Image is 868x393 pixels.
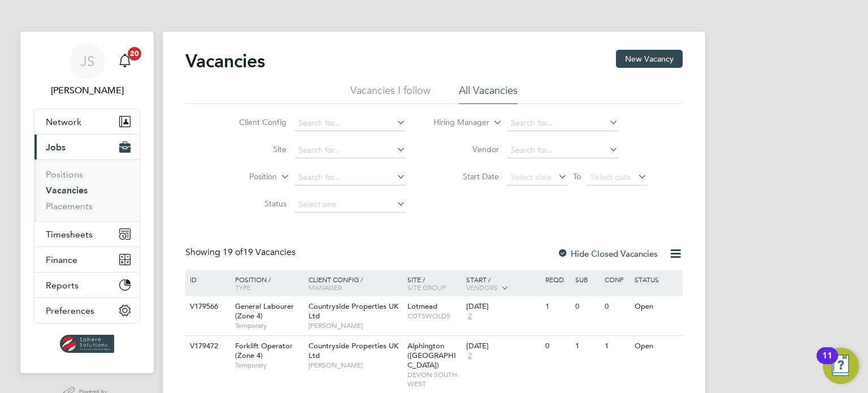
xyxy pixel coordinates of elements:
[572,270,602,289] div: Sub
[114,43,136,79] a: 20
[46,169,83,180] a: Positions
[46,280,79,291] span: Reports
[20,32,154,373] nav: Main navigation
[542,336,572,357] div: 0
[212,171,277,183] label: Position
[294,170,406,185] input: Search for...
[591,172,631,182] span: Select date
[407,370,461,388] span: DEVON SOUTH-WEST
[34,273,140,297] button: Reports
[823,348,859,384] button: Open Resource Center, 11 new notifications
[46,185,88,196] a: Vacancies
[34,298,140,323] button: Preferences
[602,270,631,289] div: Conf
[235,283,251,292] span: Type
[557,248,658,259] label: Hide Closed Vacancies
[405,270,464,297] div: Site /
[46,305,94,316] span: Preferences
[822,356,832,370] div: 11
[235,321,303,330] span: Temporary
[34,135,140,159] button: Jobs
[46,142,66,153] span: Jobs
[542,270,572,289] div: Reqd
[572,336,602,357] div: 1
[223,247,243,258] span: 19 of
[34,335,140,353] a: Go to home page
[222,198,287,209] label: Status
[187,296,227,317] div: V179566
[466,283,498,292] span: Vendors
[466,302,540,312] div: [DATE]
[350,84,431,104] li: Vacancies I follow
[542,296,572,317] div: 1
[46,229,93,240] span: Timesheets
[407,301,437,311] span: Lotmead
[34,109,140,134] button: Network
[459,84,518,104] li: All Vacancies
[235,341,293,360] span: Forklift Operator (Zone 4)
[407,312,461,321] span: COTSWOLDS
[507,115,618,131] input: Search for...
[463,270,542,298] div: Start /
[46,116,81,127] span: Network
[294,115,406,131] input: Search for...
[632,336,681,357] div: Open
[34,222,140,247] button: Timesheets
[309,341,398,360] span: Countryside Properties UK Ltd
[235,301,294,321] span: General Labourer (Zone 4)
[227,270,306,297] div: Position /
[222,144,287,154] label: Site
[309,321,402,330] span: [PERSON_NAME]
[222,117,287,127] label: Client Config
[185,50,265,72] h2: Vacancies
[602,296,631,317] div: 0
[466,351,474,361] span: 2
[511,172,552,182] span: Select date
[185,247,298,258] div: Showing
[294,142,406,158] input: Search for...
[128,47,141,61] span: 20
[407,283,446,292] span: Site Group
[632,270,681,289] div: Status
[632,296,681,317] div: Open
[187,336,227,357] div: V179472
[407,341,456,370] span: Alphington ([GEOGRAPHIC_DATA])
[434,171,499,182] label: Start Date
[223,247,296,258] span: 19 Vacancies
[616,50,683,68] button: New Vacancy
[34,84,140,97] span: Jack Spencer
[60,335,115,353] img: spheresolutions-logo-retina.png
[309,301,398,321] span: Countryside Properties UK Ltd
[46,201,93,211] a: Placements
[570,169,584,184] span: To
[46,254,77,265] span: Finance
[187,270,227,289] div: ID
[424,117,489,128] label: Hiring Manager
[34,159,140,221] div: Jobs
[235,361,303,370] span: Temporary
[507,142,618,158] input: Search for...
[294,197,406,213] input: Select one
[466,312,474,321] span: 2
[434,144,499,154] label: Vendor
[572,296,602,317] div: 0
[309,283,342,292] span: Manager
[80,54,94,68] span: JS
[34,43,140,97] a: JS[PERSON_NAME]
[466,342,540,351] div: [DATE]
[309,361,402,370] span: [PERSON_NAME]
[306,270,405,297] div: Client Config /
[602,336,631,357] div: 1
[34,247,140,272] button: Finance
